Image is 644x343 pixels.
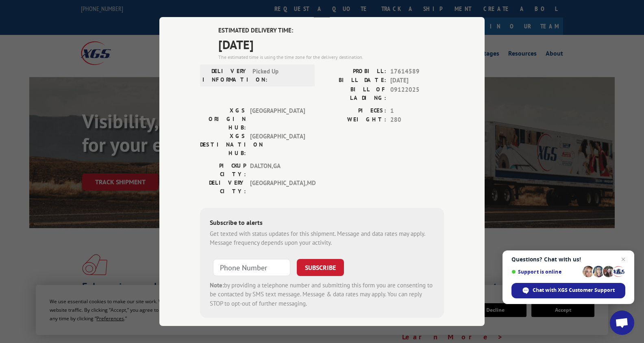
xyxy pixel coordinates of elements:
span: Picked Up [252,67,307,84]
div: Get texted with status updates for this shipment. Message and data rates may apply. Message frequ... [210,229,434,248]
span: [DATE] [390,76,444,85]
span: Close chat [618,255,628,264]
span: 280 [390,115,444,125]
strong: Note: [210,281,224,289]
span: [GEOGRAPHIC_DATA] [250,132,305,157]
label: PIECES: [322,106,386,116]
span: [GEOGRAPHIC_DATA] , MD [250,179,305,196]
label: DELIVERY INFORMATION: [202,67,248,84]
span: Support is online [511,269,580,275]
label: DELIVERY CITY: [200,179,246,196]
span: 09122025 [390,85,444,102]
label: XGS DESTINATION HUB: [200,132,246,157]
div: Open chat [610,311,634,335]
label: PROBILL: [322,67,386,76]
label: ESTIMATED DELIVERY TIME: [218,26,444,35]
span: Chat with XGS Customer Support [533,287,615,294]
label: BILL DATE: [322,76,386,85]
div: Chat with XGS Customer Support [511,283,625,298]
button: SUBSCRIBE [297,259,344,276]
label: BILL OF LADING: [322,85,386,102]
label: PICKUP CITY: [200,162,246,179]
div: by providing a telephone number and submitting this form you are consenting to be contacted by SM... [210,281,434,308]
span: DALTON , GA [250,162,305,179]
span: Questions? Chat with us! [511,256,625,263]
span: [DATE] [218,35,444,54]
label: XGS ORIGIN HUB: [200,106,246,132]
input: Phone Number [213,259,290,276]
div: Subscribe to alerts [210,218,434,229]
span: 17614589 [390,67,444,76]
span: [GEOGRAPHIC_DATA] [250,106,305,132]
div: The estimated time is using the time zone for the delivery destination. [218,54,444,61]
span: 1 [390,106,444,116]
label: WEIGHT: [322,115,386,125]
